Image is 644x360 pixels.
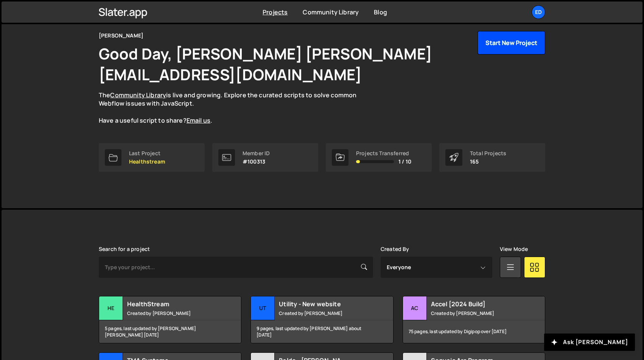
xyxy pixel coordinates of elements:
[356,150,411,156] div: Projects Transferred
[381,246,409,252] label: Created By
[263,8,288,16] a: Projects
[403,296,545,343] a: Ac Accel [2024 Build] Created by [PERSON_NAME] 75 pages, last updated by Digipop over [DATE]
[99,320,241,343] div: 5 pages, last updated by [PERSON_NAME] [PERSON_NAME] [DATE]
[303,8,359,16] a: Community Library
[110,91,166,99] a: Community Library
[470,159,506,165] p: 165
[478,31,545,55] button: Start New Project
[243,150,270,156] div: Member ID
[99,246,150,252] label: Search for a project
[99,296,123,320] div: He
[250,296,393,343] a: Ut Utility - New website Created by [PERSON_NAME] 9 pages, last updated by [PERSON_NAME] about [D...
[403,320,545,343] div: 75 pages, last updated by Digipop over [DATE]
[99,43,477,85] h1: Good Day, [PERSON_NAME] [PERSON_NAME][EMAIL_ADDRESS][DOMAIN_NAME]
[279,310,370,316] small: Created by [PERSON_NAME]
[129,159,165,165] p: Healthstream
[187,116,210,125] a: Email us
[243,159,270,165] p: #100313
[500,246,528,252] label: View Mode
[127,310,218,316] small: Created by [PERSON_NAME]
[99,296,241,343] a: He HealthStream Created by [PERSON_NAME] 5 pages, last updated by [PERSON_NAME] [PERSON_NAME] [DATE]
[403,296,427,320] div: Ac
[431,310,522,316] small: Created by [PERSON_NAME]
[279,300,370,308] h2: Utility - New website
[99,91,371,125] p: The is live and growing. Explore the curated scripts to solve common Webflow issues with JavaScri...
[470,150,506,156] div: Total Projects
[544,334,635,351] button: Ask [PERSON_NAME]
[431,300,522,308] h2: Accel [2024 Build]
[251,320,393,343] div: 9 pages, last updated by [PERSON_NAME] about [DATE]
[127,300,218,308] h2: HealthStream
[251,296,275,320] div: Ut
[398,159,411,165] span: 1 / 10
[99,143,205,172] a: Last Project Healthstream
[99,31,143,40] div: [PERSON_NAME]
[532,5,545,19] a: Ed
[99,257,373,278] input: Type your project...
[129,150,165,156] div: Last Project
[374,8,387,16] a: Blog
